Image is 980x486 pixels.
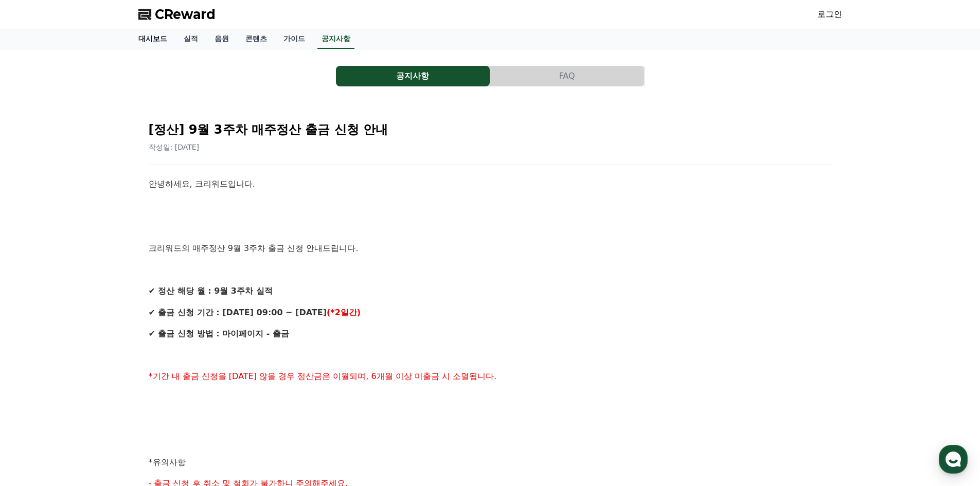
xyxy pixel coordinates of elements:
[149,371,497,381] span: *기간 내 출금 신청을 [DATE] 않을 경우 정산금은 이월되며, 6개월 이상 미출금 시 소멸됩니다.
[149,143,200,151] span: 작성일: [DATE]
[275,29,313,49] a: 가이드
[32,341,39,350] span: 홈
[149,177,832,191] p: 안녕하세요, 크리워드입니다.
[206,29,237,49] a: 음원
[336,66,490,86] button: 공지사항
[490,66,644,86] button: FAQ
[237,29,275,49] a: 콘텐츠
[149,457,186,467] span: *유의사항
[327,308,361,317] strong: (*2일간)
[94,342,106,350] span: 대화
[159,341,171,350] span: 설정
[149,308,327,317] strong: ✔ 출금 신청 기간 : [DATE] 09:00 ~ [DATE]
[155,6,216,23] span: CReward
[149,329,289,338] strong: ✔ 출금 신청 방법 : 마이페이지 - 출금
[130,29,175,49] a: 대시보드
[133,326,198,352] a: 설정
[149,286,273,296] strong: ✔ 정산 해당 월 : 9월 3주차 실적
[175,29,206,49] a: 실적
[149,121,832,138] h2: [정산] 9월 3주차 매주정산 출금 신청 안내
[68,326,133,352] a: 대화
[317,29,354,49] a: 공지사항
[149,242,832,255] p: 크리워드의 매주정산 9월 3주차 출금 신청 안내드립니다.
[817,8,842,21] a: 로그인
[3,326,68,352] a: 홈
[138,6,216,23] a: CReward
